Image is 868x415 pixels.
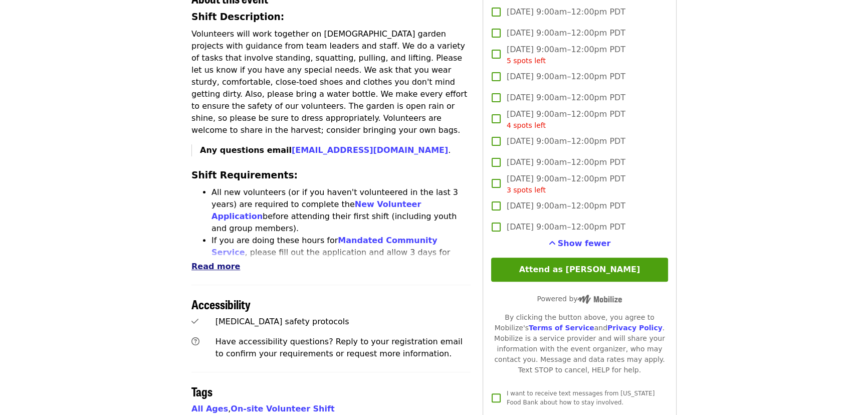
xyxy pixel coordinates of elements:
[529,324,594,332] a: Terms of Service
[491,312,668,375] div: By clicking the button above, you agree to Mobilize's and . Mobilize is a service provider and wi...
[231,404,334,413] a: On-site Volunteer Shift
[607,324,663,332] a: Privacy Policy
[211,186,471,235] li: All new volunteers (or if you haven't volunteered in the last 3 years) are required to complete t...
[507,390,655,406] span: I want to receive text messages from [US_STATE] Food Bank about how to stay involved.
[191,28,471,136] p: Volunteers will work together on [DEMOGRAPHIC_DATA] garden projects with guidance from team leade...
[191,12,284,22] strong: Shift Description:
[211,235,471,283] li: If you are doing these hours for , please fill out the application and allow 3 days for approval....
[507,6,625,18] span: [DATE] 9:00am–12:00pm PDT
[191,382,212,400] span: Tags
[558,239,611,248] span: Show fewer
[191,404,231,413] span: ,
[215,316,471,328] div: [MEDICAL_DATA] safety protocols
[211,236,438,257] a: Mandated Community Service
[507,71,625,83] span: [DATE] 9:00am–12:00pm PDT
[507,156,625,168] span: [DATE] 9:00am–12:00pm PDT
[507,57,546,65] span: 5 spots left
[191,170,298,180] strong: Shift Requirements:
[491,258,668,282] button: Attend as [PERSON_NAME]
[537,295,622,303] span: Powered by
[191,404,228,413] a: All Ages
[191,261,240,273] button: Read more
[292,145,448,155] a: [EMAIL_ADDRESS][DOMAIN_NAME]
[507,200,625,212] span: [DATE] 9:00am–12:00pm PDT
[215,337,463,358] span: Have accessibility questions? Reply to your registration email to confirm your requirements or re...
[507,186,546,194] span: 3 spots left
[507,121,546,129] span: 4 spots left
[191,337,199,346] i: question-circle icon
[577,295,622,304] img: Powered by Mobilize
[191,262,240,271] span: Read more
[507,135,625,147] span: [DATE] 9:00am–12:00pm PDT
[507,44,625,66] span: [DATE] 9:00am–12:00pm PDT
[507,92,625,104] span: [DATE] 9:00am–12:00pm PDT
[507,108,625,131] span: [DATE] 9:00am–12:00pm PDT
[200,145,448,155] strong: Any questions email
[191,317,198,326] i: check icon
[507,173,625,195] span: [DATE] 9:00am–12:00pm PDT
[200,144,471,156] p: .
[549,238,611,250] button: See more timeslots
[191,295,251,313] span: Accessibility
[507,27,625,39] span: [DATE] 9:00am–12:00pm PDT
[507,221,625,233] span: [DATE] 9:00am–12:00pm PDT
